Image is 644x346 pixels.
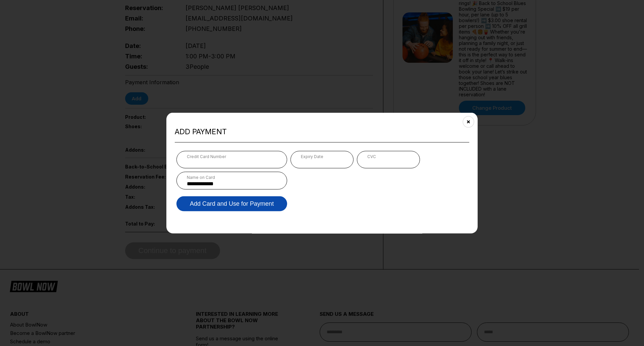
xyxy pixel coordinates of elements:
[187,159,277,165] iframe: Secure card number input frame
[176,196,287,211] button: Add Card and Use for Payment
[175,127,469,136] h2: Add payment
[367,159,410,165] iframe: Secure CVC input frame
[301,159,343,165] iframe: Secure expiration date input frame
[301,154,343,159] div: Expiry Date
[460,113,477,130] button: Close
[187,154,277,159] div: Credit Card Number
[367,154,410,159] div: CVC
[187,175,277,180] div: Name on Card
